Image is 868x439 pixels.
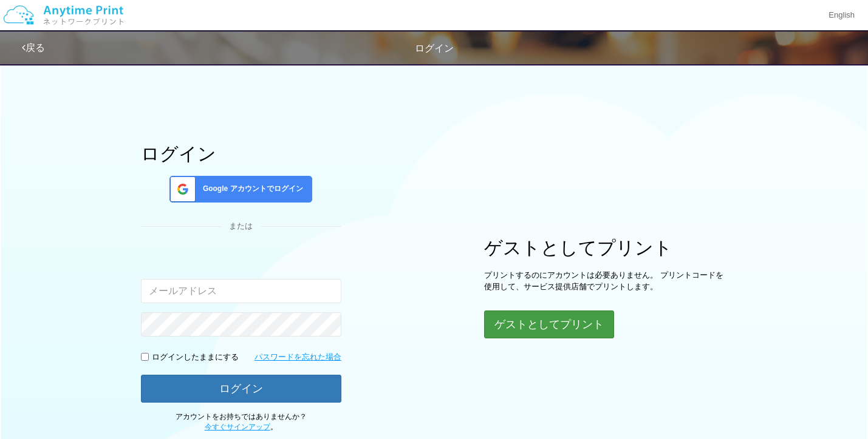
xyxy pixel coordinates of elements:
p: プリントするのにアカウントは必要ありません。 プリントコードを使用して、サービス提供店舗でプリントします。 [484,270,727,292]
p: アカウントをお持ちではありませんか？ [141,412,341,432]
button: ログイン [141,375,341,403]
h1: ログイン [141,144,341,164]
a: 今すぐサインアップ [205,423,270,431]
span: 。 [205,423,278,431]
input: メールアドレス [141,279,341,303]
h1: ゲストとしてプリント [484,238,727,258]
span: ログイン [415,43,454,53]
span: Google アカウントでログイン [198,184,303,194]
p: ログインしたままにする [152,352,239,363]
button: ゲストとしてプリント [484,310,614,338]
a: 戻る [22,42,45,53]
a: パスワードを忘れた場合 [255,352,341,363]
div: または [141,221,341,232]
